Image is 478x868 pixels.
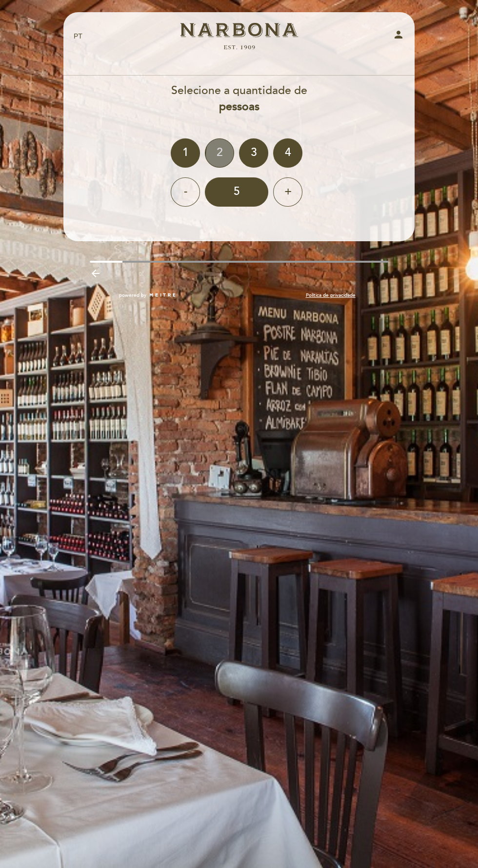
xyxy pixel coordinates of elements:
[273,177,302,207] div: +
[178,23,300,50] a: Narbona Carmelo
[205,177,268,207] div: 5
[273,138,302,168] div: 4
[219,100,259,114] b: pessoas
[63,83,415,115] div: Selecione a quantidade de
[239,138,268,168] div: 3
[393,29,404,43] button: person
[306,292,356,299] a: Política de privacidade
[119,292,146,299] span: powered by
[171,138,200,168] div: 1
[90,268,101,279] i: arrow_backward
[205,138,234,168] div: 2
[393,29,404,40] i: person
[119,292,177,299] a: powered by
[171,177,200,207] div: -
[149,293,177,298] img: MEITRE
